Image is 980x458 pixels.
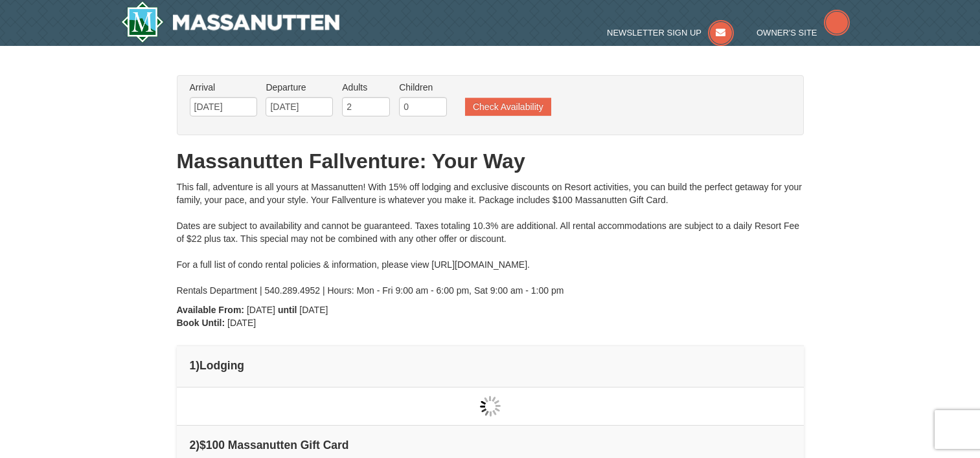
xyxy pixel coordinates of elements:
[196,359,199,372] span: )
[177,148,804,174] h1: Massanutten Fallventure: Your Way
[757,28,850,38] a: Owner's Site
[465,98,551,116] button: Check Availability
[607,28,701,38] span: Newsletter Sign Up
[266,81,333,94] label: Departure
[190,81,257,94] label: Arrival
[177,318,225,328] strong: Book Until:
[190,359,791,372] h4: 1 Lodging
[342,81,390,94] label: Adults
[480,396,501,417] img: wait gif
[278,305,297,315] strong: until
[247,305,275,315] span: [DATE]
[196,439,199,452] span: )
[177,180,804,297] div: This fall, adventure is all yours at Massanutten! With 15% off lodging and exclusive discounts on...
[757,28,817,38] span: Owner's Site
[121,1,340,43] img: Massanutten Resort Logo
[399,81,447,94] label: Children
[227,318,256,328] span: [DATE]
[177,305,245,315] strong: Available From:
[190,439,791,452] h4: 2 $100 Massanutten Gift Card
[299,305,328,315] span: [DATE]
[121,1,340,43] a: Massanutten Resort
[607,28,734,38] a: Newsletter Sign Up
